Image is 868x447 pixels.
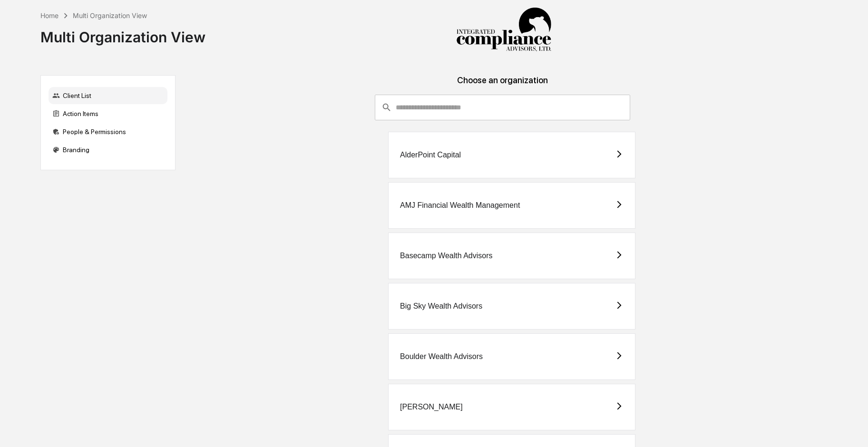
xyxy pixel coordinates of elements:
[73,11,147,19] div: Multi Organization View
[456,8,551,52] img: Integrated Compliance Advisors
[400,352,483,361] div: Boulder Wealth Advisors
[40,11,59,19] div: Home
[400,403,463,411] div: [PERSON_NAME]
[183,75,822,95] div: Choose an organization
[49,141,167,158] div: Branding
[400,252,492,260] div: Basecamp Wealth Advisors
[49,87,167,104] div: Client List
[375,95,630,120] div: consultant-dashboard__filter-organizations-search-bar
[400,201,520,210] div: AMJ Financial Wealth Management
[400,302,482,311] div: Big Sky Wealth Advisors
[49,123,167,140] div: People & Permissions
[49,105,167,122] div: Action Items
[40,21,205,46] div: Multi Organization View
[400,151,461,159] div: AlderPoint Capital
